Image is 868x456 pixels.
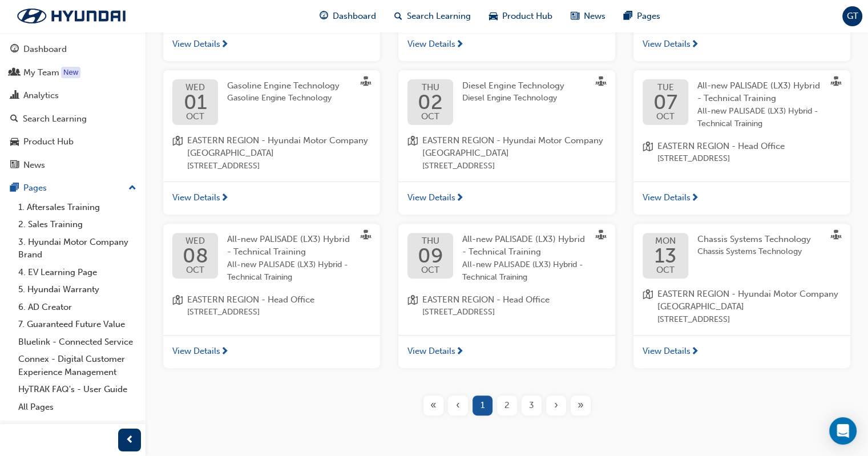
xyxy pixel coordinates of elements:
[643,38,691,51] span: View Details
[10,114,18,124] span: search-icon
[5,85,141,106] a: Analytics
[310,5,385,28] a: guage-iconDashboard
[691,193,699,204] span: next-icon
[172,38,220,51] span: View Details
[462,80,564,91] span: Diesel Engine Technology
[23,159,45,172] div: News
[455,40,464,50] span: next-icon
[163,70,380,215] button: WED01OCTGasoline Engine TechnologyGasoline Engine Technologylocation-iconEASTERN REGION - Hyundai...
[655,266,676,275] span: OCT
[544,396,568,415] button: Next page
[126,433,134,447] span: prev-icon
[333,10,376,23] span: Dashboard
[172,134,371,173] a: location-iconEASTERN REGION - Hyundai Motor Company [GEOGRAPHIC_DATA][STREET_ADDRESS]
[14,398,141,416] a: All Pages
[385,5,480,28] a: search-iconSearch Learning
[23,66,59,79] div: My Team
[418,266,443,275] span: OCT
[584,10,605,23] span: News
[14,281,141,298] a: 5. Hyundai Warranty
[14,233,141,264] a: 3. Hyundai Motor Company Brand
[462,234,585,257] span: All-new PALISADE (LX3) Hybrid - Technical Training
[5,131,141,152] a: Product Hub
[418,237,443,245] span: THU
[657,152,785,166] span: [STREET_ADDRESS]
[394,9,402,23] span: search-icon
[172,79,371,125] a: WED01OCTGasoline Engine TechnologyGasoline Engine Technology
[227,80,340,91] span: Gasoline Engine Technology
[578,399,584,412] span: »
[187,134,371,160] span: EASTERN REGION - Hyundai Motor Company [GEOGRAPHIC_DATA]
[184,92,207,112] span: 01
[6,4,137,28] a: Trak
[643,233,841,279] a: MON13OCTChassis Systems TechnologyChassis Systems Technology
[568,396,593,415] button: Last page
[23,89,59,102] div: Analytics
[480,5,562,28] a: car-iconProduct Hub
[571,9,579,23] span: news-icon
[187,293,314,306] span: EASTERN REGION - Head Office
[61,67,80,78] div: Tooltip anchor
[831,230,841,243] span: sessionType_FACE_TO_FACE-icon
[495,396,519,415] button: Page 2
[643,288,653,326] span: location-icon
[633,181,850,215] a: View Details
[643,345,691,358] span: View Details
[829,417,857,445] div: Open Intercom Messenger
[5,37,141,177] button: DashboardMy TeamAnalyticsSearch LearningProduct HubNews
[643,140,841,166] a: location-iconEASTERN REGION - Head Office[STREET_ADDRESS]
[23,112,87,126] div: Search Learning
[519,396,544,415] button: Page 3
[554,399,558,412] span: ›
[220,193,229,204] span: next-icon
[430,399,437,412] span: «
[320,9,328,23] span: guage-icon
[462,92,564,105] span: Diesel Engine Technology
[14,316,141,333] a: 7. Guaranteed Future Value
[446,396,470,415] button: Previous page
[184,112,207,121] span: OCT
[407,134,418,173] span: location-icon
[653,83,677,92] span: TUE
[407,345,455,358] span: View Details
[657,288,841,313] span: EASTERN REGION - Hyundai Motor Company [GEOGRAPHIC_DATA]
[5,62,141,83] a: My Team
[10,137,19,147] span: car-icon
[172,293,371,319] a: location-iconEASTERN REGION - Head Office[STREET_ADDRESS]
[842,6,862,26] button: GT
[187,306,314,319] span: [STREET_ADDRESS]
[643,288,841,326] a: location-iconEASTERN REGION - Hyundai Motor Company [GEOGRAPHIC_DATA][STREET_ADDRESS]
[14,216,141,233] a: 2. Sales Training
[398,181,615,215] a: View Details
[10,45,19,55] span: guage-icon
[655,245,676,266] span: 13
[5,155,141,176] a: News
[227,234,350,257] span: All-new PALISADE (LX3) Hybrid - Technical Training
[172,293,183,319] span: location-icon
[398,335,615,368] a: View Details
[187,160,371,173] span: [STREET_ADDRESS]
[407,233,606,284] a: THU09OCTAll-new PALISADE (LX3) Hybrid - Technical TrainingAll-new PALISADE (LX3) Hybrid - Technic...
[422,293,550,306] span: EASTERN REGION - Head Office
[697,245,811,259] span: Chassis Systems Technology
[470,396,495,415] button: Page 1
[183,245,208,266] span: 08
[14,350,141,381] a: Connex - Digital Customer Experience Management
[163,224,380,368] button: WED08OCTAll-new PALISADE (LX3) Hybrid - Technical TrainingAll-new PALISADE (LX3) Hybrid - Technic...
[184,83,207,92] span: WED
[407,10,471,23] span: Search Learning
[697,234,811,244] span: Chassis Systems Technology
[14,298,141,316] a: 6. AD Creator
[163,28,380,61] a: View Details
[697,105,823,131] span: All-new PALISADE (LX3) Hybrid - Technical Training
[23,43,67,56] div: Dashboard
[10,68,19,78] span: people-icon
[655,237,676,245] span: MON
[172,233,371,284] a: WED08OCTAll-new PALISADE (LX3) Hybrid - Technical TrainingAll-new PALISADE (LX3) Hybrid - Technic...
[455,193,464,204] span: next-icon
[361,76,371,89] span: sessionType_FACE_TO_FACE-icon
[643,140,653,166] span: location-icon
[10,183,19,193] span: pages-icon
[407,79,606,125] a: THU02OCTDiesel Engine TechnologyDiesel Engine Technology
[163,181,380,215] a: View Details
